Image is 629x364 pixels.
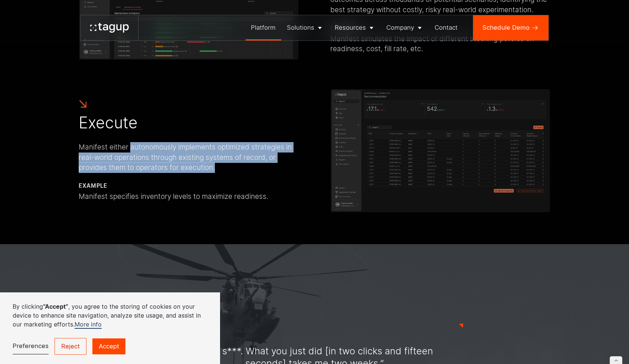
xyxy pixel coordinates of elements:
div: Solutions [287,23,314,32]
div: Resources [335,23,366,32]
div: Manifest specifies inventory levels to maximize readiness. [79,191,268,202]
a: Solutions [281,15,329,40]
div: Company [386,23,414,32]
a: Company [381,15,429,40]
div: Platform [251,23,276,32]
a: Platform [246,15,282,40]
a: More info [75,321,102,329]
a: Reject [55,338,86,354]
a: Contact [429,15,463,40]
div: Contact [435,23,458,32]
a: Preferences [13,338,49,354]
div: Schedule Demo [482,23,530,32]
div: Manifest either autonomously implements optimized strategies in real-world operations through exi... [79,142,299,173]
a: Resources [329,15,381,40]
strong: “Accept” [43,303,68,310]
div: Execute [79,113,138,133]
div: Manifest simulates the impact of different stocking policies on readiness, cost, fill rate, etc. [330,34,550,54]
p: By clicking , you agree to the storing of cookies on your device to enhance site navigation, anal... [13,302,207,329]
a: Accept [92,338,125,354]
div: Example [79,182,107,190]
a: Schedule Demo [473,15,548,40]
